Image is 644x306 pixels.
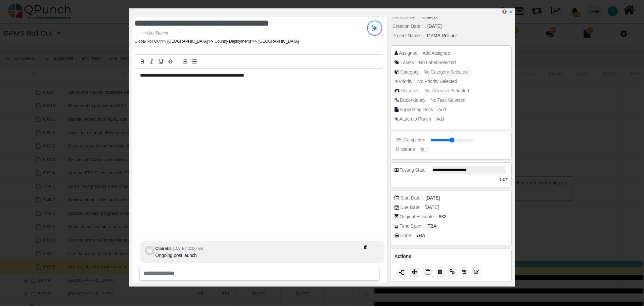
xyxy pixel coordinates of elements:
button: Split [397,267,406,277]
button: Copy [423,267,432,277]
button: Copy Link [448,267,457,277]
div: Supporting Docs [400,106,433,113]
span: 832 [439,213,447,220]
div: Code [400,232,411,239]
span: Add [436,116,444,122]
div: Assignee [399,50,417,57]
span: No Priority Selected [417,79,457,84]
span: Add Assignee [422,50,450,56]
button: Edit [472,267,481,277]
button: History [460,267,468,277]
i: TBA [416,233,425,238]
div: Milestone [396,146,415,153]
div: Attach to Punch [399,116,431,123]
div: Due Date [400,204,419,211]
b: Clairebt [155,246,171,251]
span: TBA [427,223,436,230]
span: No Label Selected [419,60,456,65]
div: Category [400,69,419,76]
div: Labels [401,59,414,66]
img: split.9d50320.png [399,270,404,275]
div: Start Date [400,194,420,202]
button: Delete [436,267,444,277]
div: Time Spent [400,223,422,230]
div: Ongoing post launch [155,252,203,259]
div: Original Estimate [400,213,434,220]
span: Actions [395,254,411,259]
span: [DATE] [424,204,439,211]
div: Releases [401,87,419,94]
div: Testing State [400,167,425,174]
span: No Category Selected [424,69,468,75]
small: [DATE] 10:50 am [173,246,203,251]
span: No Task Selected [430,97,465,103]
div: 0% Completed [396,136,425,143]
span: Add [438,107,446,112]
span: [DATE] [425,194,440,202]
div: Dependency [400,97,425,104]
div: Priority [399,78,412,85]
span: No Releases Selected [424,88,469,93]
span: Edit [500,177,507,182]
